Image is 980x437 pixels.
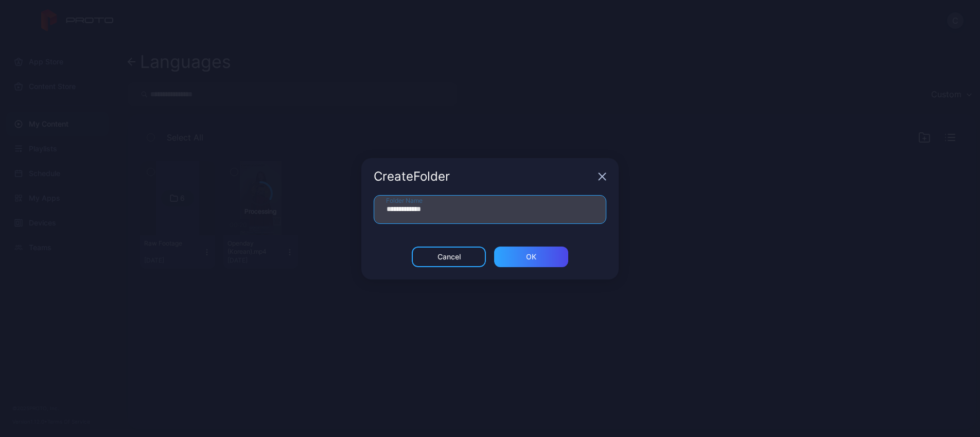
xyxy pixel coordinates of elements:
div: Cancel [437,253,461,261]
button: ОК [494,247,568,267]
div: Create Folder [374,170,594,183]
button: Cancel [412,247,486,267]
div: ОК [526,253,536,261]
input: Folder Name [374,195,606,224]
